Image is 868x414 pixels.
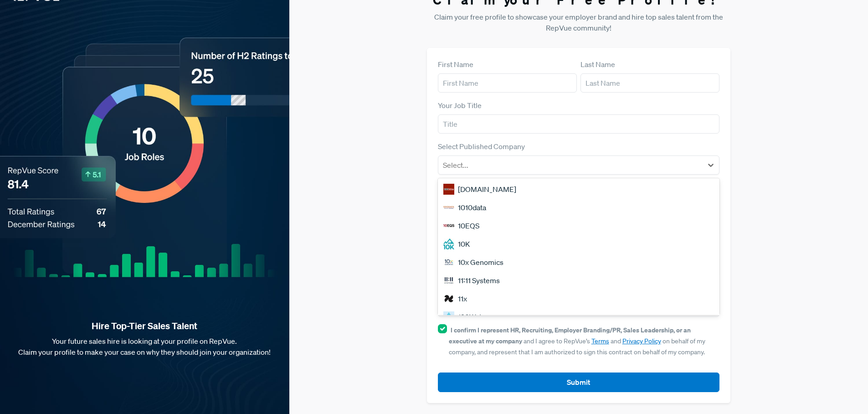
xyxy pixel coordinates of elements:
[443,220,454,231] img: 10EQS
[438,290,720,308] div: 11x
[438,180,720,198] div: [DOMAIN_NAME]
[438,59,473,70] label: First Name
[438,235,720,253] div: 10K
[438,73,577,93] input: First Name
[438,141,525,152] label: Select Published Company
[449,326,705,356] span: and I agree to RepVue’s and on behalf of my company, and represent that I am authorized to sign t...
[443,275,454,286] img: 11:11 Systems
[438,217,720,235] div: 10EQS
[438,373,720,392] button: Submit
[443,202,454,213] img: 1010data
[438,198,720,217] div: 1010data
[438,271,720,290] div: 11:11 Systems
[438,100,482,111] label: Your Job Title
[443,184,454,195] img: 1000Bulbs.com
[622,337,661,345] a: Privacy Policy
[15,336,275,357] p: Your future sales hire is looking at your profile on RepVue. Claim your profile to make your case...
[580,59,615,70] label: Last Name
[443,257,454,268] img: 10x Genomics
[443,311,454,322] img: 120Water
[443,238,454,249] img: 10K
[443,293,454,304] img: 11x
[449,326,691,345] strong: I confirm I represent HR, Recruiting, Employer Branding/PR, Sales Leadership, or an executive at ...
[438,253,720,271] div: 10x Genomics
[15,320,275,332] strong: Hire Top-Tier Sales Talent
[580,73,719,93] input: Last Name
[438,114,720,134] input: Title
[591,337,609,345] a: Terms
[427,11,731,33] p: Claim your free profile to showcase your employer brand and hire top sales talent from the RepVue...
[438,308,720,326] div: 120Water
